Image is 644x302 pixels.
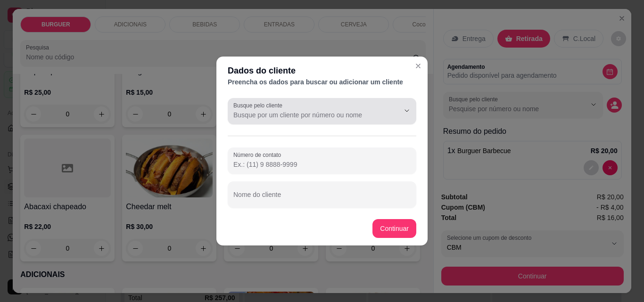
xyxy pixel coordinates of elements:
div: Preencha os dados para buscar ou adicionar um cliente [228,77,416,87]
input: Número de contato [233,160,411,169]
label: Busque pelo cliente [233,101,286,109]
input: Nome do cliente [233,194,411,203]
button: Close [411,58,426,73]
div: Dados do cliente [228,64,416,77]
button: Show suggestions [399,103,414,118]
input: Busque pelo cliente [233,110,384,120]
label: Número de contato [233,151,284,159]
button: Continuar [372,219,416,238]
